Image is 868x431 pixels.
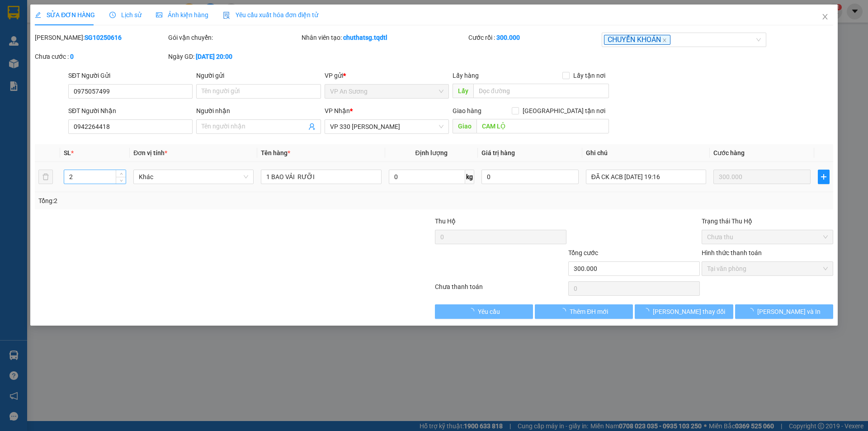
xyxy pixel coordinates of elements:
span: Lấy hàng [453,72,479,79]
span: Giá trị hàng [481,149,515,156]
span: Đơn vị tính [133,149,167,156]
span: [PERSON_NAME] thay đổi [653,307,725,317]
span: VP An Sương [330,85,443,98]
span: plus [818,173,829,180]
span: up [118,171,124,177]
span: VP 330 Lê Duẫn [330,120,443,133]
span: Thêm ĐH mới [570,307,608,317]
b: 300.000 [496,34,520,41]
span: [PERSON_NAME] và In [757,307,821,317]
div: Tổng: 2 [38,196,335,206]
div: SĐT Người Gửi [68,71,193,81]
span: Increase Value [116,170,126,177]
span: clock-circle [109,12,116,18]
div: Nhân viên tạo: [302,33,467,43]
span: user-add [308,123,316,130]
button: [PERSON_NAME] thay đổi [635,304,733,319]
b: [DATE] 20:00 [196,53,232,60]
span: SỬA ĐƠN HÀNG [35,11,95,19]
div: Gói vận chuyển: [168,33,300,43]
div: Người nhận [196,106,321,116]
span: Tổng cước [568,249,598,256]
span: loading [468,308,478,314]
div: Ngày GD: [168,52,300,62]
span: Giao hàng [453,107,481,114]
span: loading [643,308,653,314]
div: Trạng thái Thu Hộ [702,216,833,226]
input: Dọc đường [473,84,609,98]
b: 0 [70,53,74,60]
span: Thu Hộ [435,218,456,225]
span: Chưa thu [707,230,828,244]
span: VP Nhận [325,107,350,114]
span: environment [5,61,11,67]
span: Lấy tận nơi [570,71,609,81]
span: Định lượng [415,149,448,156]
span: loading [747,308,757,314]
button: [PERSON_NAME] và In [735,304,833,319]
span: close [662,38,667,43]
span: Cước hàng [713,149,745,156]
span: CHUYỂN KHOẢN [604,35,670,45]
span: Ảnh kiện hàng [156,11,208,19]
th: Ghi chú [582,144,710,162]
div: SĐT Người Nhận [68,106,193,116]
input: Dọc đường [476,119,609,133]
li: VP VP An Sương [5,49,62,59]
div: Chưa thanh toán [434,282,567,298]
span: Khác [139,170,248,184]
img: icon [223,12,230,19]
div: Chưa cước : [35,52,166,62]
b: Bến xe An Sương - Quận 12 [5,60,61,77]
span: Yêu cầu [478,307,500,317]
input: 0 [713,170,811,184]
div: [PERSON_NAME]: [35,33,166,43]
div: Người gửi [196,71,321,81]
span: [GEOGRAPHIC_DATA] tận nơi [519,106,609,116]
b: SG10250616 [85,34,122,41]
span: Decrease Value [116,177,126,184]
span: SL [64,149,71,156]
span: Giao [453,119,476,133]
button: delete [38,170,53,184]
span: kg [465,170,474,184]
span: Yêu cầu xuất hóa đơn điện tử [223,11,318,19]
div: Cước rồi : [468,33,600,43]
span: edit [35,12,41,18]
div: VP gửi [325,71,449,81]
input: Ghi Chú [586,170,706,184]
span: loading [560,308,570,314]
span: Lịch sử [109,11,142,19]
li: Tân Quang Dũng Thành Liên [5,5,131,38]
button: Close [812,5,838,30]
span: down [118,178,124,183]
button: Thêm ĐH mới [535,304,633,319]
span: Tên hàng [261,149,290,156]
label: Hình thức thanh toán [702,249,762,256]
b: chuthatsg.tqdtl [343,34,387,41]
span: Lấy [453,84,473,98]
span: picture [156,12,162,18]
span: Tại văn phòng [707,262,828,275]
button: plus [818,170,830,184]
input: VD: Bàn, Ghế [261,170,381,184]
li: VP VP 330 [PERSON_NAME] [62,49,120,69]
span: close [821,13,829,20]
button: Yêu cầu [435,304,533,319]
